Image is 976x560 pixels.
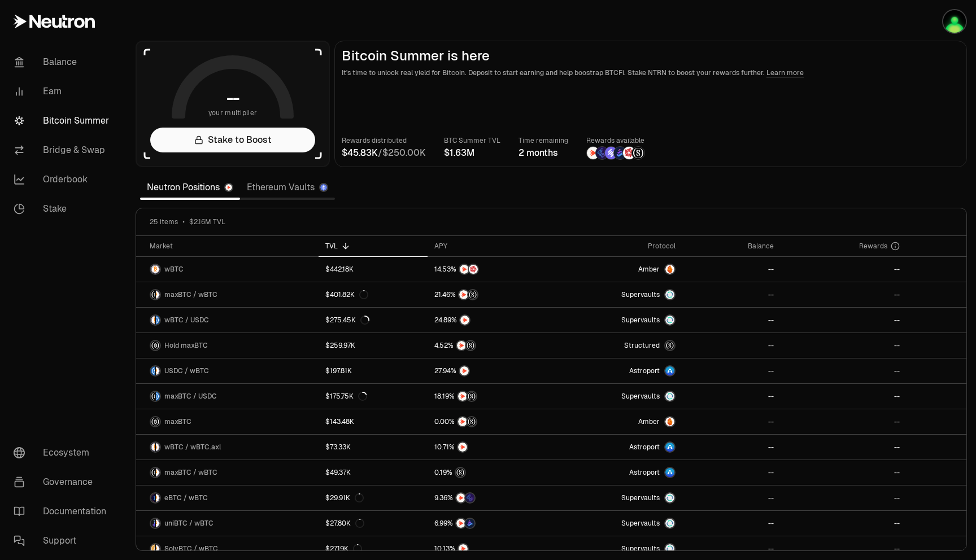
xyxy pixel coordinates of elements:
a: NTRN [428,358,555,383]
button: NTRNMars Fragments [434,264,548,275]
span: maxBTC / wBTC [164,290,217,299]
span: Structured [624,341,660,350]
a: -- [682,282,781,307]
button: NTRNStructured Points [434,340,548,351]
div: Protocol [561,242,676,251]
a: -- [781,384,907,409]
span: wBTC / wBTC.axl [164,443,221,452]
a: NTRNStructured Points [428,409,555,434]
a: SupervaultsSupervaults [555,511,683,536]
img: Neutron Logo [225,184,232,191]
a: eBTC LogowBTC LogoeBTC / wBTC [136,485,319,510]
span: Supervaults [621,544,660,553]
div: $175.75K [325,392,367,401]
span: uniBTC / wBTC [164,519,213,528]
span: Amber [638,417,660,426]
a: -- [781,409,907,434]
p: Time remaining [518,135,568,146]
img: wBTC Logo [156,544,160,553]
span: eBTC / wBTC [164,493,208,502]
span: Supervaults [621,290,660,299]
a: SupervaultsSupervaults [555,308,683,333]
a: $197.81K [319,358,428,383]
div: / [342,146,426,160]
span: Hold maxBTC [164,341,208,350]
span: your multiplier [208,107,258,119]
button: Structured Points [434,467,548,478]
button: NTRN [434,441,548,453]
span: Amber [638,265,660,274]
img: EtherFi Points [465,493,474,502]
button: NTRN [434,365,548,377]
a: maxBTC LogomaxBTC [136,409,319,434]
a: $29.91K [319,485,428,510]
div: $73.33K [325,443,351,452]
a: $401.82K [319,282,428,307]
img: Supervaults [665,544,674,553]
img: Mars Fragments [469,265,478,274]
img: Amber [665,417,674,426]
a: maxBTC LogoHold maxBTC [136,333,319,358]
div: APY [434,242,548,251]
a: -- [682,460,781,485]
a: -- [781,333,907,358]
span: Supervaults [621,392,660,401]
img: uniBTC Logo [151,519,155,528]
a: NTRNStructured Points [428,384,555,409]
a: Astroport [555,358,683,383]
p: It's time to unlock real yield for Bitcoin. Deposit to start earning and help boostrap BTCFi. Sta... [342,67,960,78]
img: maxBTC Logo [151,468,155,477]
a: Support [5,526,122,555]
div: Market [150,242,312,251]
div: 2 months [518,146,568,160]
a: $27.80K [319,511,428,536]
a: Orderbook [5,165,122,194]
a: Stake to Boost [150,128,315,152]
img: maxBTC [665,341,674,350]
img: wBTC Logo [156,519,160,528]
img: Supervaults [665,519,674,528]
img: eBTC Logo [151,493,155,502]
p: BTC Summer TVL [444,135,500,146]
img: NTRN [456,493,465,502]
a: -- [781,308,907,333]
div: $27.19K [325,544,362,553]
div: TVL [325,242,421,251]
a: -- [682,384,781,409]
span: SolvBTC / wBTC [164,544,218,553]
span: Supervaults [621,316,660,325]
a: -- [781,282,907,307]
img: NTRN [457,341,466,350]
a: $49.37K [319,460,428,485]
img: EtherFi Points [596,147,608,159]
div: $29.91K [325,493,364,502]
div: $27.80K [325,519,364,528]
img: wBTC Logo [156,493,160,502]
button: NTRNStructured Points [434,391,548,402]
a: $442.18K [319,257,428,282]
button: NTRNEtherFi Points [434,492,548,504]
img: wBTC Logo [151,316,155,325]
a: -- [682,358,781,383]
img: Structured Points [456,468,465,477]
a: Bridge & Swap [5,135,122,165]
a: SupervaultsSupervaults [555,384,683,409]
a: -- [781,460,907,485]
a: -- [781,435,907,460]
img: Bedrock Diamonds [614,147,626,159]
a: -- [682,257,781,282]
a: Astroport [555,460,683,485]
span: Astroport [629,366,660,375]
img: maxBTC Logo [151,341,160,350]
span: 25 items [150,217,178,226]
img: NTRN [460,265,469,274]
button: NTRN [434,543,548,554]
img: NTRN [459,290,468,299]
span: Supervaults [621,493,660,502]
a: -- [682,511,781,536]
img: Supervaults [665,493,674,502]
img: my ledger [943,10,966,33]
img: NTRN [587,147,599,159]
a: -- [781,257,907,282]
a: StructuredmaxBTC [555,333,683,358]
